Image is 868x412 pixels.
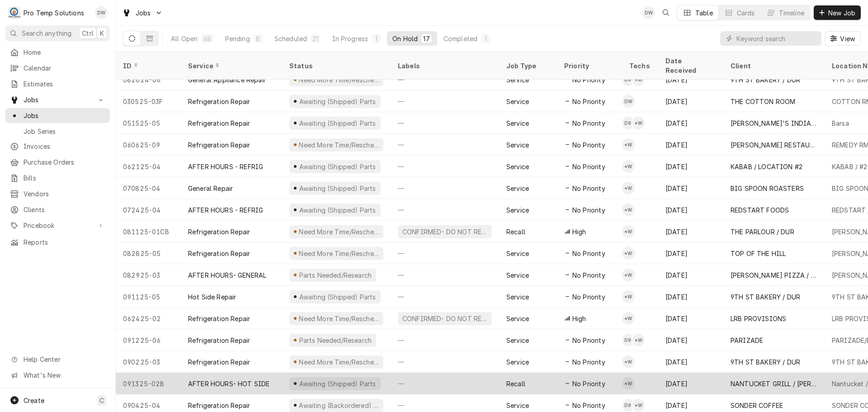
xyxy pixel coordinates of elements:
span: No Priority [572,75,605,85]
div: 082825-05 [116,242,181,264]
button: Search anythingCtrlK [5,25,110,41]
div: Need More Time/Reschedule [298,227,380,237]
div: Awaiting (Shipped) Parts [298,292,377,302]
span: K [100,28,104,38]
div: 48 [203,34,211,43]
a: Purchase Orders [5,155,110,170]
div: Table [695,8,713,18]
a: Go to Jobs [118,5,166,20]
span: No Priority [572,140,605,150]
div: Dana Williams's Avatar [95,6,108,19]
div: 9TH ST BAKERY / DUR [731,292,800,302]
div: 051525-05 [116,112,181,134]
div: 091225-06 [116,329,181,351]
div: 082024-06 [116,69,181,90]
div: *Kevin Williams's Avatar [622,225,635,238]
span: What's New [24,370,104,380]
div: Awaiting (Shipped) Parts [298,162,377,171]
span: No Priority [572,336,605,345]
div: [DATE] [658,329,723,351]
div: Service [506,249,529,258]
div: General Repair [188,184,233,193]
div: Refrigeration Repair [188,249,250,258]
a: Vendors [5,186,110,201]
div: 1 [373,34,379,43]
div: Dakota Williams's Avatar [622,399,635,412]
span: Clients [24,205,105,214]
span: Job Series [24,127,105,136]
span: No Priority [572,97,605,106]
div: *Kevin Williams's Avatar [622,269,635,281]
span: Pricebook [24,221,92,230]
div: 062425-02 [116,308,181,329]
span: Home [24,47,105,57]
div: Barsa [832,118,849,128]
a: Go to Pricebook [5,218,110,233]
span: No Priority [572,401,605,410]
a: Reports [5,235,110,250]
div: 8 [255,34,261,43]
div: On Hold [392,34,418,43]
div: *Kevin Williams's Avatar [622,204,635,216]
div: DW [622,399,635,412]
div: CONFIRMED- DO NOT RESCHEDULE [401,227,488,237]
div: — [391,329,499,351]
div: [DATE] [658,90,723,112]
div: Labels [398,61,492,71]
a: Bills [5,170,110,185]
a: Home [5,45,110,60]
div: Dakota Williams's Avatar [622,95,635,108]
div: Cards [737,8,755,18]
div: Service [506,314,529,323]
span: No Priority [572,357,605,367]
div: Service [506,292,529,302]
button: View [825,31,861,46]
div: Service [506,357,529,367]
div: DW [622,95,635,108]
div: [DATE] [658,286,723,308]
a: Go to What's New [5,368,110,383]
span: Calendar [24,63,105,73]
div: *Kevin Williams's Avatar [632,399,645,412]
div: Recall [506,227,525,237]
div: Priority [564,61,613,71]
div: Refrigeration Repair [188,227,250,237]
span: High [572,227,586,237]
div: *Kevin Williams's Avatar [622,355,635,368]
a: Go to Help Center [5,352,110,367]
div: [DATE] [658,177,723,199]
div: DW [622,73,635,86]
span: No Priority [572,162,605,171]
div: Awaiting (Shipped) Parts [298,205,377,215]
div: KABAB / LOCATION #2 [731,162,802,171]
div: *Kevin Williams's Avatar [632,73,645,86]
span: High [572,314,586,323]
div: [DATE] [658,264,723,286]
div: Awaiting (Shipped) Parts [298,184,377,193]
div: AFTER HOURS- HOT SIDE [188,379,269,388]
div: 060625-09 [116,134,181,156]
div: CONFIRMED- DO NOT RESCHEDULE [401,314,488,323]
div: Parts Needed/Research [298,336,373,345]
div: NANTUCKET GRILL / [PERSON_NAME] [731,379,817,388]
span: No Priority [572,379,605,388]
div: Service [188,61,273,71]
div: *Kevin Williams's Avatar [622,377,635,390]
div: DW [95,6,108,19]
div: Service [506,162,529,171]
div: BIG SPOON ROASTERS [731,184,804,193]
div: Techs [629,61,651,71]
div: [PERSON_NAME] PIZZA / APEX [731,270,817,280]
div: Refrigeration Repair [188,97,250,106]
div: [PERSON_NAME] RESTAURANT'S [731,140,817,150]
div: Service [506,184,529,193]
span: Search anything [22,28,71,38]
div: — [391,134,499,156]
div: Need More Time/Reschedule [298,140,380,150]
div: *Kevin Williams's Avatar [622,182,635,194]
a: Estimates [5,76,110,91]
div: Pro Temp Solutions's Avatar [8,6,21,19]
div: — [391,286,499,308]
span: No Priority [572,292,605,302]
button: Open search [659,5,673,20]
